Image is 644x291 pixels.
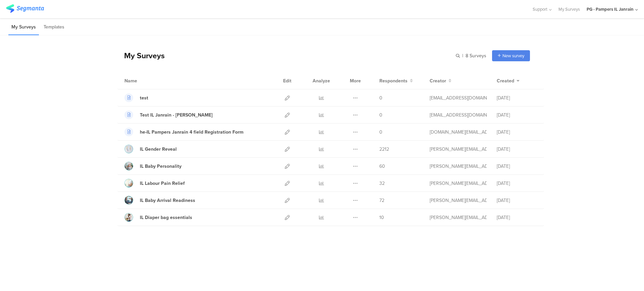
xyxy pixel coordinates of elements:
div: [DATE] [497,214,537,221]
div: IL Baby Arrival Readiness [140,197,195,204]
div: he-IL Pampers Janrain 4 field Registration Form [140,129,244,136]
div: ernazarova.y@pg.com [430,163,487,170]
div: [DATE] [497,197,537,204]
li: My Surveys [8,19,39,35]
span: 8 Surveys [466,52,486,59]
span: | [461,52,464,59]
div: IL Gender Reveal [140,146,177,153]
div: [DATE] [497,112,537,119]
button: Creator [430,77,451,84]
div: Test IL Janrain - Yasmine [140,112,213,119]
a: he-IL Pampers Janrain 4 field Registration Form [124,128,244,136]
a: IL Labour Pain Relief [124,179,185,188]
a: IL Gender Reveal [124,145,177,153]
a: IL Diaper bag essentials [124,213,192,222]
span: 0 [379,129,382,136]
div: Name [124,77,165,84]
div: kehling.me@pg.com [430,129,487,136]
div: [DATE] [497,94,537,101]
a: IL Baby Personality [124,162,181,170]
span: 32 [379,180,385,187]
div: PG - Pampers IL Janrain [587,6,634,12]
a: Test IL Janrain - [PERSON_NAME] [124,111,213,119]
li: Templates [41,19,67,35]
a: test [124,93,148,102]
a: IL Baby Arrival Readiness [124,196,195,205]
div: ernazarova.y@pg.com [430,180,487,187]
div: IL Labour Pain Relief [140,180,185,187]
div: ernazarova.y@pg.com [430,197,487,204]
div: test [140,94,148,101]
img: segmanta logo [6,4,44,13]
div: [DATE] [497,129,537,136]
div: [DATE] [497,146,537,153]
div: faris.sheikhoossain@proximitybbdo.fr [430,94,487,101]
div: guyot.y@pg.com [430,112,487,119]
div: My Surveys [117,50,165,61]
div: [DATE] [497,180,537,187]
span: Created [497,77,514,84]
span: Creator [430,77,446,84]
span: 2212 [379,146,389,153]
div: IL Baby Personality [140,163,181,170]
div: More [348,72,363,89]
div: IL Diaper bag essentials [140,214,192,221]
button: Created [497,77,520,84]
span: New survey [502,53,524,59]
div: Edit [280,72,294,89]
div: Analyze [311,72,331,89]
span: 0 [379,112,382,119]
span: Respondents [379,77,408,84]
span: 10 [379,214,384,221]
span: Support [533,6,547,12]
div: ernazarova.y@pg.com [430,146,487,153]
span: 0 [379,94,382,101]
span: 72 [379,197,384,204]
span: 60 [379,163,385,170]
div: [DATE] [497,163,537,170]
button: Respondents [379,77,413,84]
div: ernazarova.y@pg.com [430,214,487,221]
